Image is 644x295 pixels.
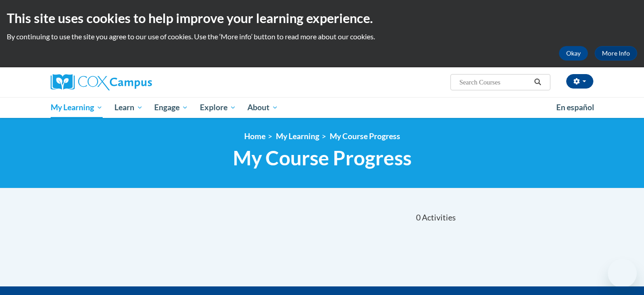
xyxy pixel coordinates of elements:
button: Account Settings [566,74,593,89]
a: My Learning [276,131,319,141]
a: En español [550,98,600,117]
img: Cox Campus [51,74,152,90]
p: By continuing to use the site you agree to our use of cookies. Use the ‘More info’ button to read... [7,32,637,42]
a: Learn [109,97,149,118]
span: Activities [422,213,456,223]
span: Engage [154,102,188,113]
span: Explore [200,102,236,113]
input: Search Courses [459,77,531,88]
span: En español [556,103,594,112]
span: About [247,102,278,113]
a: Cox Campus [51,74,223,90]
div: Main menu [37,97,607,118]
span: Learn [114,102,143,113]
iframe: Button to launch messaging window [608,259,637,288]
button: Okay [559,46,588,61]
button: Search [531,77,545,88]
a: My Course Progress [330,131,400,141]
a: More Info [595,46,637,61]
span: 0 [416,213,421,223]
a: Engage [148,97,194,118]
span: My Course Progress [233,146,412,170]
a: Home [244,131,265,141]
a: My Learning [45,97,109,118]
span: My Learning [51,102,103,113]
h2: This site uses cookies to help improve your learning experience. [7,9,637,27]
a: About [242,97,284,118]
a: Explore [194,97,242,118]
